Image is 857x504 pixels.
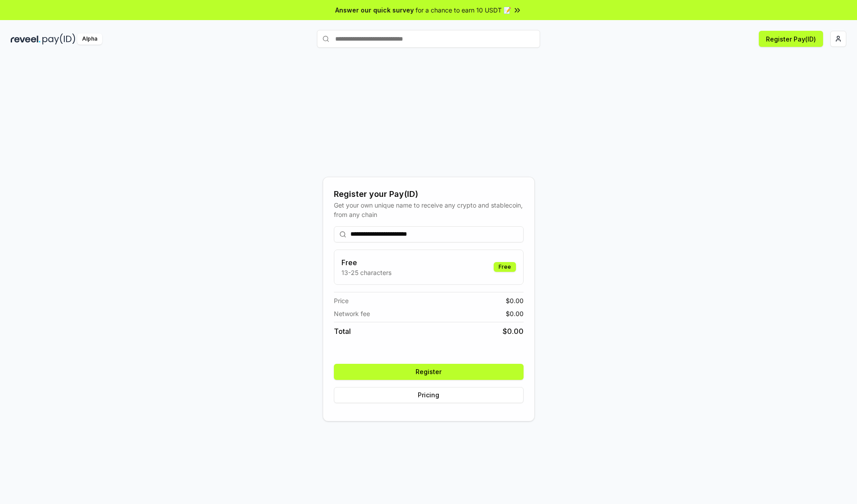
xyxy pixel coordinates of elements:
[506,309,524,318] span: $ 0.00
[334,188,524,200] div: Register your Pay(ID)
[341,257,391,268] h3: Free
[506,296,524,305] span: $ 0.00
[11,33,41,45] img: reveel_dark
[759,31,823,47] button: Register Pay(ID)
[334,200,524,219] div: Get your own unique name to receive any crypto and stablecoin, from any chain
[334,364,524,380] button: Register
[334,309,370,318] span: Network fee
[416,5,511,15] span: for a chance to earn 10 USDT 📝
[334,326,351,337] span: Total
[335,5,414,15] span: Answer our quick survey
[494,262,516,272] div: Free
[77,33,102,45] div: Alpha
[334,387,524,403] button: Pricing
[503,326,524,337] span: $ 0.00
[341,268,391,277] p: 13-25 characters
[334,296,349,305] span: Price
[42,33,75,45] img: pay_id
